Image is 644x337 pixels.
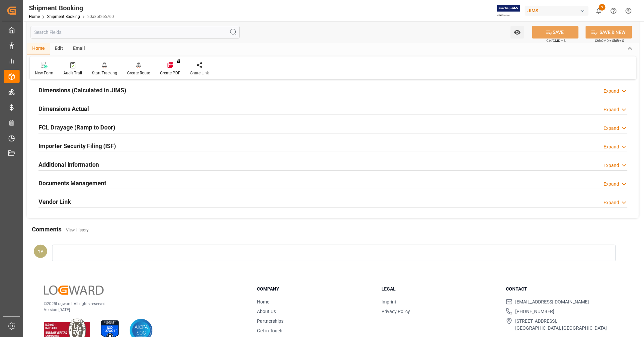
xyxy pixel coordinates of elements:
[44,307,240,313] p: Version [DATE]
[381,299,396,304] a: Imprint
[606,3,621,18] button: Help Center
[31,26,240,39] input: Search Fields
[39,141,116,150] h2: Importer Security Filing (ISF)
[38,249,43,254] span: YP
[44,301,240,307] p: © 2025 Logward. All rights reserved.
[257,299,269,304] a: Home
[591,3,606,18] button: show 9 new notifications
[604,162,619,169] div: Expand
[381,309,410,314] a: Privacy Policy
[257,318,283,324] a: Partnerships
[381,286,498,293] h3: Legal
[50,43,68,54] div: Edit
[257,328,282,333] a: Get in Touch
[604,88,619,95] div: Expand
[44,286,104,295] img: Logward Logo
[39,104,89,113] h2: Dimensions Actual
[497,5,520,17] img: Exertis%20JAM%20-%20Email%20Logo.jpg_1722504956.jpg
[66,228,89,232] a: View History
[92,70,117,76] div: Start Tracking
[39,123,115,132] h2: FCL Drayage (Ramp to Door)
[257,309,276,314] a: About Us
[127,70,150,76] div: Create Route
[595,38,624,43] span: Ctrl/CMD + Shift + S
[525,6,589,16] div: JIMS
[32,225,61,234] h2: Comments
[515,318,607,332] span: [STREET_ADDRESS], [GEOGRAPHIC_DATA], [GEOGRAPHIC_DATA]
[604,181,619,188] div: Expand
[532,26,579,39] button: SAVE
[546,38,566,43] span: Ctrl/CMD + S
[63,70,82,76] div: Audit Trail
[39,197,71,206] h2: Vendor Link
[599,4,605,11] span: 9
[515,298,589,305] span: [EMAIL_ADDRESS][DOMAIN_NAME]
[604,143,619,150] div: Expand
[68,43,90,54] div: Email
[604,106,619,113] div: Expand
[511,26,524,39] button: open menu
[39,160,99,169] h2: Additional Information
[47,14,80,19] a: Shipment Booking
[29,3,114,13] div: Shipment Booking
[604,199,619,206] div: Expand
[506,286,622,293] h3: Contact
[586,26,632,39] button: SAVE & NEW
[29,14,40,19] a: Home
[525,4,591,17] button: JIMS
[190,70,209,76] div: Share Link
[604,125,619,132] div: Expand
[39,179,106,188] h2: Documents Management
[515,308,554,315] span: [PHONE_NUMBER]
[39,86,126,95] h2: Dimensions (Calculated in JIMS)
[35,70,53,76] div: New Form
[257,286,373,293] h3: Company
[27,43,50,54] div: Home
